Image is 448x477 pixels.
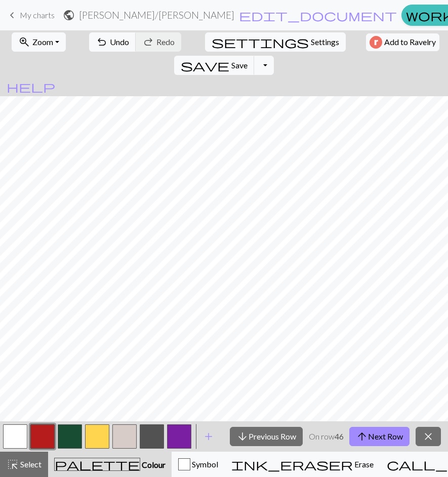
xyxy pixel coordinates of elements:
[202,429,215,444] span: add
[225,452,380,477] button: Erase
[384,36,436,49] span: Add to Ravelry
[55,457,140,471] span: palette
[366,33,439,51] button: Add to Ravelry
[190,459,218,469] span: Symbol
[356,429,368,444] span: arrow_upward
[370,36,382,49] img: Ravelry
[239,8,397,22] span: edit_document
[12,32,66,52] button: Zoom
[89,32,136,52] button: Undo
[6,7,55,24] a: My charts
[79,9,234,21] h2: [PERSON_NAME] / [PERSON_NAME]
[63,8,75,22] span: public
[335,431,344,441] strong: 46
[110,37,129,47] span: Undo
[19,459,42,469] span: Select
[7,457,19,471] span: highlight_alt
[32,37,53,47] span: Zoom
[205,32,346,52] button: SettingsSettings
[7,79,55,94] span: help
[18,35,30,49] span: zoom_in
[212,36,309,48] i: Settings
[422,429,434,444] span: close
[96,35,108,49] span: undo
[48,452,172,477] button: Colour
[231,60,248,70] span: Save
[6,8,18,22] span: keyboard_arrow_left
[212,35,309,49] span: settings
[172,452,225,477] button: Symbol
[236,429,249,444] span: arrow_downward
[353,459,374,469] span: Erase
[20,10,55,20] span: My charts
[181,58,229,72] span: save
[140,460,166,469] span: Colour
[309,430,344,443] p: On row
[231,457,353,471] span: ink_eraser
[174,56,255,75] button: Save
[349,427,410,446] button: Next Row
[230,427,303,446] button: Previous Row
[311,36,339,48] span: Settings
